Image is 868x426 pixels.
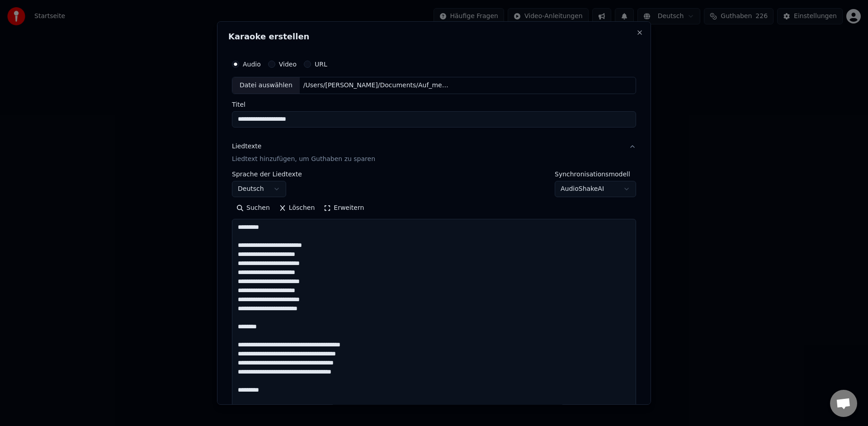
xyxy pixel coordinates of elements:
[300,81,453,90] div: /Users/[PERSON_NAME]/Documents/Auf_meines_Kindes_Tod_add253ad-5ac4-414d-8639-25da8c599917.wav
[279,61,297,67] label: Video
[228,33,640,41] h2: Karaoke erstellen
[232,101,636,108] label: Titel
[232,142,261,151] div: Liedtexte
[555,171,636,177] label: Synchronisationsmodell
[315,61,327,67] label: URL
[232,201,274,215] button: Suchen
[319,201,368,215] button: Erweitern
[232,77,300,94] div: Datei auswählen
[232,155,375,164] p: Liedtext hinzufügen, um Guthaben zu sparen
[232,171,302,177] label: Sprache der Liedtexte
[243,61,261,67] label: Audio
[274,201,319,215] button: Löschen
[232,135,636,171] button: LiedtexteLiedtext hinzufügen, um Guthaben zu sparen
